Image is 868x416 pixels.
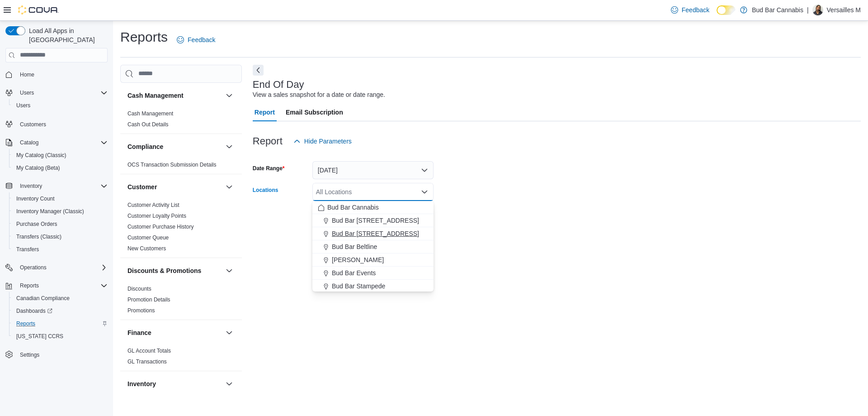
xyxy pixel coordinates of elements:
[16,181,108,191] span: Inventory
[25,26,108,44] span: Load All Apps in [GEOGRAPHIC_DATA]
[13,306,108,316] span: Dashboards
[127,266,201,275] h3: Discounts & Promotions
[717,5,736,15] input: Dark Mode
[312,201,434,214] button: Bud Bar Cannabis
[812,5,823,15] div: Versailles M
[127,182,157,191] h3: Customer
[9,230,111,243] button: Transfers (Classic)
[312,214,434,227] button: Bud Bar [STREET_ADDRESS]
[16,118,108,129] span: Customers
[120,108,242,134] div: Cash Management
[13,231,108,242] span: Transfers (Classic)
[127,245,166,252] a: New Customers
[2,348,111,361] button: Settings
[667,1,713,19] a: Feedback
[224,90,235,101] button: Cash Management
[9,243,111,256] button: Transfers
[9,218,111,230] button: Purchase Orders
[16,119,50,130] a: Customers
[127,347,171,354] span: GL Account Totals
[127,359,167,365] a: GL Transactions
[9,162,111,174] button: My Catalog (Beta)
[9,292,111,305] button: Canadian Compliance
[224,327,235,338] button: Finance
[312,253,434,267] button: [PERSON_NAME]
[255,103,275,121] span: Report
[13,163,108,173] span: My Catalog (Beta)
[9,317,111,330] button: Reports
[224,378,235,389] button: Inventory
[332,229,419,238] span: Bud Bar [STREET_ADDRESS]
[312,201,434,293] div: Choose from the following options
[332,255,384,264] span: [PERSON_NAME]
[807,5,809,15] p: |
[16,295,70,302] span: Canadian Compliance
[127,245,166,252] span: New Customers
[16,87,38,98] button: Users
[127,379,156,388] h3: Inventory
[127,379,222,388] button: Inventory
[127,91,184,100] h3: Cash Management
[127,182,222,191] button: Customer
[827,5,861,15] p: Versailles M
[16,181,46,191] button: Inventory
[312,280,434,293] button: Bud Bar Stampede
[2,279,111,292] button: Reports
[2,68,111,81] button: Home
[682,5,709,14] span: Feedback
[16,280,42,291] button: Reports
[127,121,169,128] a: Cash Out Details
[16,137,108,148] span: Catalog
[312,227,434,240] button: Bud Bar [STREET_ADDRESS]
[16,220,57,228] span: Purchase Orders
[13,206,88,217] a: Inventory Manager (Classic)
[127,224,194,230] a: Customer Purchase History
[290,132,355,150] button: Hide Parameters
[253,186,278,194] label: Locations
[16,69,38,80] a: Home
[9,99,111,112] button: Users
[20,282,39,289] span: Reports
[16,152,66,159] span: My Catalog (Classic)
[13,244,108,255] span: Transfers
[304,137,352,146] span: Hide Parameters
[224,141,235,152] button: Compliance
[16,262,50,273] button: Operations
[18,5,59,14] img: Cova
[13,244,42,255] a: Transfers
[127,91,222,100] button: Cash Management
[16,87,108,98] span: Users
[2,117,111,130] button: Customers
[9,149,111,162] button: My Catalog (Classic)
[20,182,42,190] span: Inventory
[16,320,35,327] span: Reports
[127,201,179,209] span: Customer Activity List
[127,285,151,292] span: Discounts
[253,136,283,147] h3: Report
[16,208,84,215] span: Inventory Manager (Classic)
[16,349,108,360] span: Settings
[13,150,108,161] span: My Catalog (Classic)
[312,161,434,179] button: [DATE]
[120,159,242,174] div: Compliance
[127,348,171,354] a: GL Account Totals
[13,318,39,329] a: Reports
[16,233,61,240] span: Transfers (Classic)
[253,165,285,172] label: Date Range
[127,328,151,337] h3: Finance
[13,193,108,204] span: Inventory Count
[127,162,217,168] a: OCS Transaction Submission Details
[16,307,52,315] span: Dashboards
[16,69,108,80] span: Home
[127,110,173,117] span: Cash Management
[13,219,108,230] span: Purchase Orders
[9,192,111,205] button: Inventory Count
[20,139,38,146] span: Catalog
[13,306,56,316] a: Dashboards
[421,188,428,196] button: Close list of options
[13,219,61,230] a: Purchase Orders
[120,283,242,320] div: Discounts & Promotions
[127,307,155,314] a: Promotions
[9,305,111,317] a: Dashboards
